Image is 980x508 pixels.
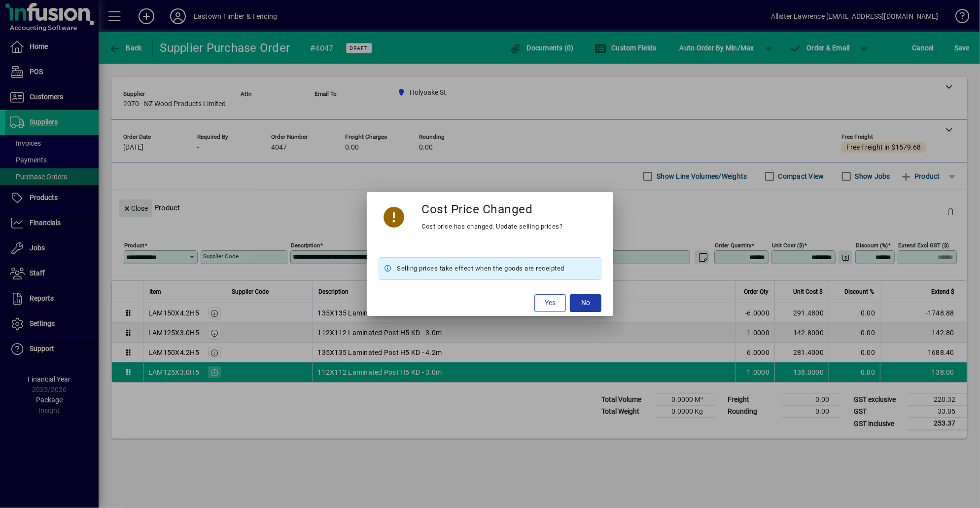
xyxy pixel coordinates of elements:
button: Yes [534,294,566,312]
button: No [570,294,601,312]
span: Yes [545,298,556,308]
span: No [581,298,590,308]
span: Selling prices take effect when the goods are receipted [397,263,564,274]
h3: Cost Price Changed [422,202,533,216]
div: Cost price has changed. Update selling prices? [422,221,563,233]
